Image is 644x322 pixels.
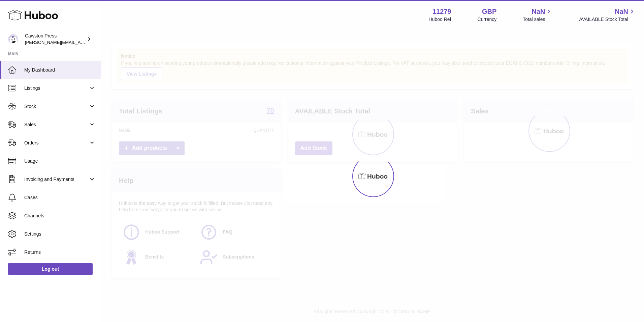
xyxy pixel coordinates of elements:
[24,158,96,164] span: Usage
[24,103,89,110] span: Stock
[523,16,553,23] span: Total sales
[579,16,636,23] span: AVAILABLE Stock Total
[482,7,496,16] strong: GBP
[25,33,86,46] div: Cawston Press
[24,213,96,219] span: Channels
[25,39,171,45] span: [PERSON_NAME][EMAIL_ADDRESS][PERSON_NAME][DOMAIN_NAME]
[615,7,628,16] span: NaN
[579,7,636,23] a: NaN AVAILABLE Stock Total
[24,231,96,237] span: Settings
[478,16,497,23] div: Currency
[24,140,89,146] span: Orders
[532,7,545,16] span: NaN
[24,67,96,73] span: My Dashboard
[24,176,89,183] span: Invoicing and Payments
[8,34,18,44] img: thomas.carson@cawstonpress.com
[24,85,89,91] span: Listings
[432,7,451,16] strong: 11279
[24,194,96,201] span: Cases
[24,249,96,256] span: Returns
[24,122,89,128] span: Sales
[8,263,93,275] a: Log out
[429,16,451,23] div: Huboo Ref
[523,7,553,23] a: NaN Total sales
